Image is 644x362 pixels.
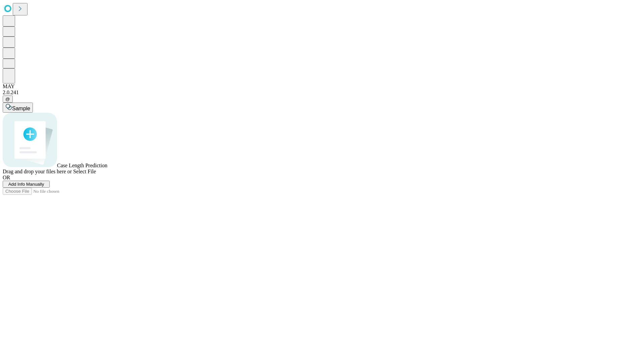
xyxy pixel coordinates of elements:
span: OR [3,175,10,180]
span: Case Length Prediction [57,163,107,168]
button: @ [3,96,13,103]
button: Add Info Manually [3,181,50,188]
div: 2.0.241 [3,89,641,96]
span: Sample [12,106,30,111]
span: @ [5,97,10,102]
span: Drag and drop your files here or [3,169,72,174]
div: MAY [3,83,641,89]
span: Add Info Manually [8,182,44,187]
span: Select File [73,169,96,174]
button: Sample [3,103,33,113]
